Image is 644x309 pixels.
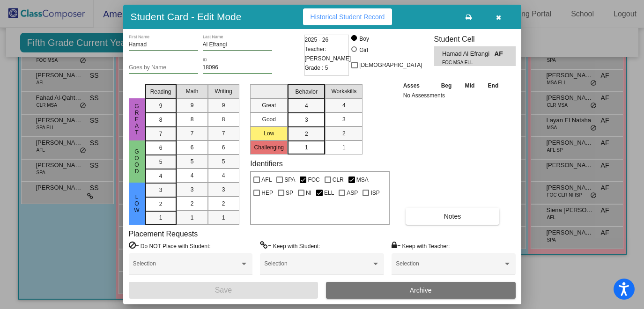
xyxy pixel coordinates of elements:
span: 8 [159,116,163,124]
span: FOC MSA ELL [442,59,488,66]
input: Enter ID [203,65,272,71]
span: CLR [333,174,344,185]
th: Asses [401,81,435,91]
span: 6 [222,143,225,152]
span: Reading [150,88,171,96]
span: 7 [191,129,194,138]
span: 3 [191,185,194,194]
label: Placement Requests [129,229,198,238]
span: 1 [191,213,194,222]
span: 1 [222,213,225,222]
span: 8 [222,115,225,124]
label: = Keep with Student: [260,241,320,250]
th: Beg [434,81,459,91]
span: ASP [347,187,358,199]
h3: Student Cell [434,35,516,44]
span: MSA [356,174,369,185]
span: Great [133,103,141,136]
span: 1 [305,143,308,152]
span: Writing [215,87,232,96]
span: Save [215,286,232,294]
span: AFL [261,174,272,185]
span: 9 [159,102,163,110]
span: 3 [159,186,163,194]
div: Boy [359,35,369,43]
input: goes by name [129,65,198,71]
td: No Assessments [401,91,505,100]
h3: Student Card - Edit Mode [131,11,242,22]
span: 3 [305,116,308,124]
span: 4 [159,172,163,180]
span: 2025 - 26 [305,35,329,44]
th: End [481,81,505,91]
span: 2 [342,129,346,138]
span: Teacher: [PERSON_NAME] [305,44,351,63]
span: 5 [191,157,194,166]
span: 8 [191,115,194,124]
span: Math [186,87,199,96]
span: 2 [159,200,163,208]
span: Good [133,148,141,175]
span: 9 [191,101,194,110]
span: 4 [305,102,308,110]
button: Archive [326,282,516,299]
span: Workskills [331,87,356,96]
span: Low [133,194,141,213]
span: 5 [222,157,225,166]
label: = Keep with Teacher: [392,241,450,250]
span: 3 [222,185,225,194]
button: Notes [406,208,500,225]
label: Identifiers [250,159,282,168]
button: Save [129,282,318,299]
span: 3 [342,115,346,124]
span: 4 [222,171,225,180]
span: ISP [370,187,379,199]
span: AF [494,49,507,59]
span: 1 [159,213,163,222]
span: Archive [410,287,432,294]
span: 2 [305,130,308,138]
span: 2 [222,199,225,208]
span: FOC [308,174,319,185]
span: HEP [261,187,273,199]
span: Behavior [296,88,318,96]
span: 4 [342,101,346,110]
span: SP [286,187,293,199]
span: 5 [159,158,163,166]
span: Notes [444,213,461,220]
th: Mid [459,81,481,91]
span: Grade : 5 [305,63,328,73]
button: Historical Student Record [303,8,392,25]
span: NI [306,187,311,199]
div: Girl [359,46,368,54]
span: Historical Student Record [311,13,385,21]
span: [DEMOGRAPHIC_DATA] [359,59,422,71]
span: 7 [222,129,225,138]
span: 2 [191,199,194,208]
span: ELL [324,187,334,199]
span: SPA [284,174,295,185]
span: Hamad Al Efrangi [442,49,494,59]
label: = Do NOT Place with Student: [129,241,211,250]
span: 1 [342,143,346,152]
span: 9 [222,101,225,110]
span: 6 [159,144,163,152]
span: 6 [191,143,194,152]
span: 7 [159,130,163,138]
span: 4 [191,171,194,180]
